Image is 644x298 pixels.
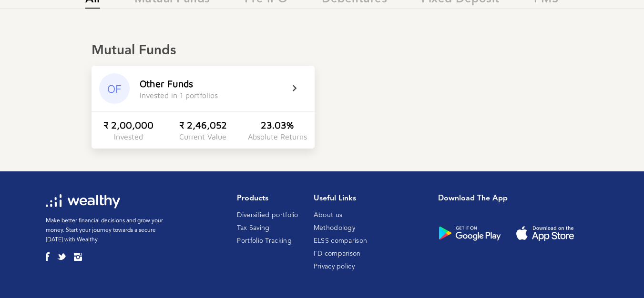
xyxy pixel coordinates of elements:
p: Make better financial decisions and grow your money. Start your journey towards a secure [DATE] w... [46,216,174,245]
a: ELSS comparison [314,238,368,244]
div: OF [99,73,130,104]
a: FD comparison [314,250,361,257]
a: Diversified portfolio [237,212,298,219]
a: Methodology [314,225,355,231]
div: Mutual Funds [92,43,552,59]
a: Privacy policy [314,263,355,270]
div: Other Funds [140,78,193,89]
a: Tax Saving [237,225,269,231]
div: ₹ 2,00,000 [103,119,153,130]
a: Portfolio Tracking [237,238,291,244]
a: About us [314,212,342,219]
h1: Download the app [438,194,591,203]
div: Invested [114,132,143,141]
h1: Products [237,194,298,203]
div: 23.03% [261,119,294,130]
h1: Useful Links [314,194,368,203]
img: wl-logo-white.svg [46,194,120,209]
div: Absolute Returns [248,132,307,141]
div: ₹ 2,46,052 [179,119,227,130]
div: Current Value [179,132,226,141]
div: Invested in 1 portfolios [140,91,218,99]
